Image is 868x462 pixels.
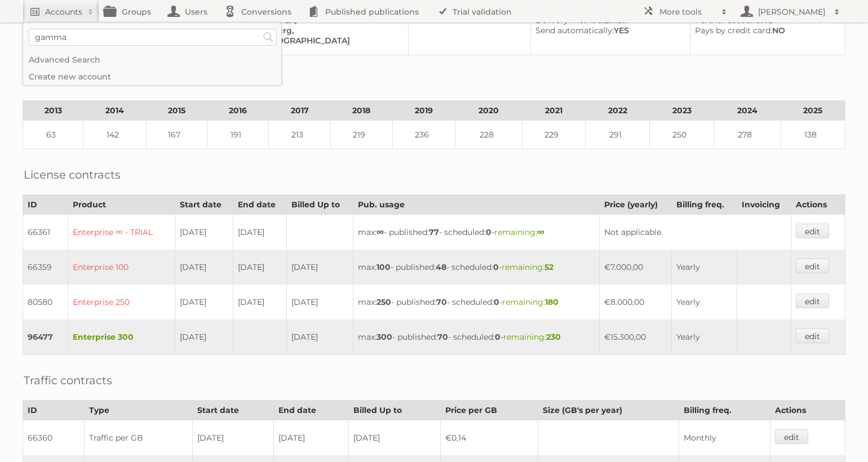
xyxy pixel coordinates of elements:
td: Not applicable. [600,215,791,250]
td: [DATE] [287,319,353,355]
td: [DATE] [192,420,273,456]
div: [GEOGRAPHIC_DATA] [263,35,399,46]
th: Billed Up to [287,195,353,215]
th: End date [274,401,349,420]
strong: 0 [486,227,491,237]
a: Create new account [23,68,281,85]
th: Start date [192,401,273,420]
th: Billing freq. [671,195,737,215]
td: 66361 [23,215,68,250]
strong: 77 [429,227,439,237]
td: max: - published: - scheduled: - [353,285,600,319]
th: Actions [770,401,845,420]
h2: Accounts [45,6,82,17]
td: 63 [23,121,83,149]
td: Yearly [671,319,737,355]
a: edit [796,328,829,343]
span: remaining: [502,297,559,307]
div: YES [535,25,681,35]
td: 142 [83,121,147,149]
th: 2016 [207,101,269,121]
div: Tilburg, [263,25,399,35]
h2: More tools [659,6,716,17]
td: 229 [522,121,586,149]
th: 2022 [585,101,649,121]
span: remaining: [503,332,561,342]
th: End date [233,195,287,215]
td: 66360 [23,420,85,456]
th: 2013 [23,101,83,121]
span: Pays by credit card: [695,25,772,35]
strong: 70 [437,332,448,342]
td: 278 [714,121,781,149]
td: 167 [147,121,207,149]
td: €0,14 [441,420,538,456]
input: Search [260,29,277,46]
td: [DATE] [287,250,353,285]
th: 2021 [522,101,586,121]
th: 2015 [147,101,207,121]
td: Yearly [671,250,737,285]
td: 250 [650,121,714,149]
td: Traffic per GB [85,420,193,456]
th: ID [23,401,85,420]
td: [DATE] [175,215,233,250]
td: [DATE] [233,250,287,285]
td: Yearly [671,285,737,319]
td: €7.000,00 [600,250,671,285]
strong: 250 [377,297,391,307]
strong: 300 [377,332,392,342]
td: [DATE] [349,420,441,456]
td: Enterprise 250 [68,285,175,319]
th: 2017 [269,101,331,121]
strong: 0 [495,332,501,342]
strong: ∞ [537,227,544,237]
th: ID [23,195,68,215]
div: NO [695,25,836,35]
td: Enterprise 100 [68,250,175,285]
td: €15.300,00 [600,319,671,355]
strong: 230 [546,332,561,342]
td: [DATE] [175,250,233,285]
h2: License contracts [24,166,121,183]
th: 2024 [714,101,781,121]
td: 291 [585,121,649,149]
td: 228 [455,121,522,149]
td: 96477 [23,319,68,355]
span: remaining: [502,262,553,272]
strong: 0 [494,297,499,307]
td: max: - published: - scheduled: - [353,250,600,285]
td: 213 [269,121,331,149]
th: 2018 [330,101,392,121]
td: €8.000,00 [600,285,671,319]
td: 219 [330,121,392,149]
th: Price (yearly) [600,195,671,215]
td: 191 [207,121,269,149]
td: [DATE] [175,285,233,319]
td: max: - published: - scheduled: - [353,319,600,355]
h2: [PERSON_NAME] [755,6,829,17]
strong: 0 [493,262,499,272]
th: Invoicing [737,195,791,215]
strong: 70 [436,297,447,307]
a: Advanced Search [23,51,281,68]
strong: 48 [436,262,446,272]
th: Start date [175,195,233,215]
span: remaining: [494,227,544,237]
th: 2014 [83,101,147,121]
strong: ∞ [377,227,384,237]
th: Product [68,195,175,215]
td: [DATE] [274,420,349,456]
a: edit [796,224,829,238]
span: Send automatically: [535,25,614,35]
a: edit [796,259,829,273]
th: Billing freq. [679,401,770,420]
a: edit [796,294,829,308]
td: 236 [392,121,455,149]
td: 138 [781,121,845,149]
th: Actions [791,195,845,215]
a: edit [775,429,808,444]
th: Price per GB [441,401,538,420]
th: Size (GB's per year) [538,401,679,420]
h2: Traffic contracts [24,372,112,389]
